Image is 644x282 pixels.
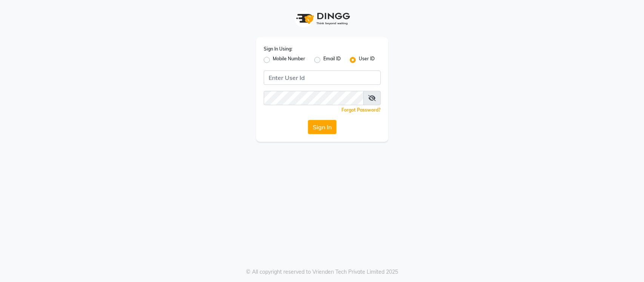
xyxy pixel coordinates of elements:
label: Email ID [323,55,341,64]
button: Sign In [308,120,337,134]
img: logo1.svg [292,8,352,30]
label: Sign In Using: [264,46,292,52]
a: Forgot Password? [341,107,381,113]
label: Mobile Number [273,55,305,64]
input: Username [264,91,364,105]
label: User ID [359,55,375,64]
input: Username [264,70,381,85]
